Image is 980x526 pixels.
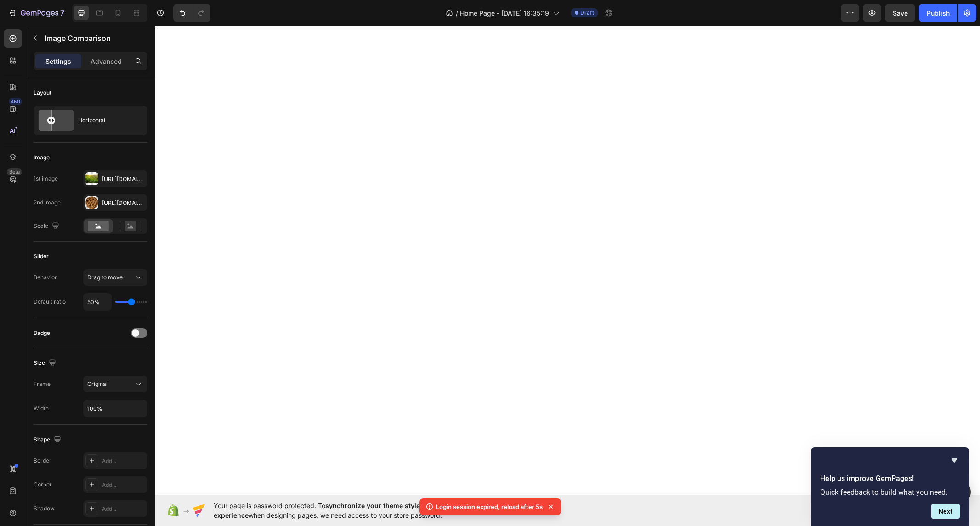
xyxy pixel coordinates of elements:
[7,168,22,175] div: Beta
[927,8,950,18] div: Publish
[102,199,145,207] div: [URL][DOMAIN_NAME]
[820,488,960,497] p: Quick feedback to build what you need.
[4,4,68,22] button: 7
[9,98,22,105] div: 450
[102,505,145,513] div: Add...
[34,273,57,282] div: Behavior
[45,33,144,44] p: Image Comparison
[436,502,543,511] p: Login session expired, reload after 5s
[155,26,980,495] iframe: To enrich screen reader interactions, please activate Accessibility in Grammarly extension settings
[460,8,549,18] span: Home Page - [DATE] 16:35:19
[83,269,147,286] button: Drag to move
[102,175,145,183] div: [URL][DOMAIN_NAME]
[91,57,122,66] p: Advanced
[34,380,51,388] div: Frame
[83,376,147,392] button: Original
[102,457,145,465] div: Add...
[456,8,458,18] span: /
[34,153,50,162] div: Image
[931,504,960,519] button: Next question
[580,9,594,17] span: Draft
[87,380,108,387] span: Original
[84,400,147,417] input: Auto
[893,9,908,17] span: Save
[102,481,145,489] div: Add...
[820,473,960,484] h2: Help us improve GemPages!
[34,404,49,413] div: Width
[34,252,49,260] div: Slider
[173,4,210,22] div: Undo/Redo
[820,455,960,519] div: Help us improve GemPages!
[919,4,957,22] button: Publish
[34,481,52,489] div: Corner
[214,501,507,520] span: Your page is password protected. To when designing pages, we need access to your store password.
[34,220,61,232] div: Scale
[214,502,471,519] span: synchronize your theme style & enhance your experience
[34,457,51,465] div: Border
[949,455,960,466] button: Hide survey
[34,357,58,369] div: Size
[34,329,50,337] div: Badge
[34,434,63,446] div: Shape
[34,504,55,513] div: Shadow
[885,4,915,22] button: Save
[34,298,66,306] div: Default ratio
[45,57,71,66] p: Settings
[84,294,111,310] input: Auto
[78,110,134,131] div: Horizontal
[87,274,123,281] span: Drag to move
[34,89,51,97] div: Layout
[34,198,61,207] div: 2nd image
[60,7,64,18] p: 7
[34,175,58,183] div: 1st image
